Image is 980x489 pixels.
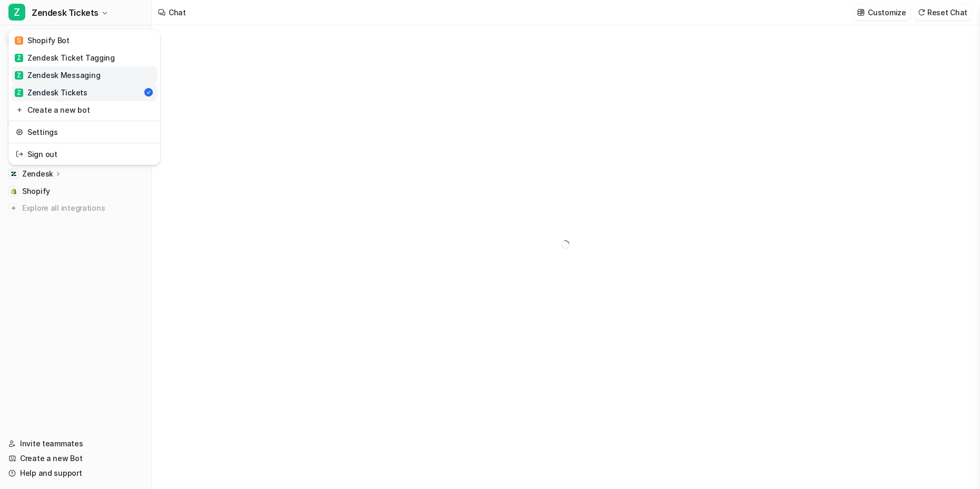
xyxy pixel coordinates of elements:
span: Zendesk Tickets [32,5,99,20]
div: Shopify Bot [15,35,70,46]
div: ZZendesk Tickets [8,30,160,165]
span: Z [8,4,25,21]
span: Z [15,54,23,62]
span: S [15,36,23,45]
a: Settings [12,123,157,141]
div: Zendesk Messaging [15,70,100,81]
img: reset [16,104,23,115]
a: Create a new bot [12,101,157,119]
span: Z [15,71,23,80]
div: Zendesk Ticket Tagging [15,52,115,63]
a: Sign out [12,145,157,163]
img: reset [16,126,23,138]
div: Zendesk Tickets [15,87,87,98]
span: Z [15,89,23,97]
img: reset [16,149,23,160]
